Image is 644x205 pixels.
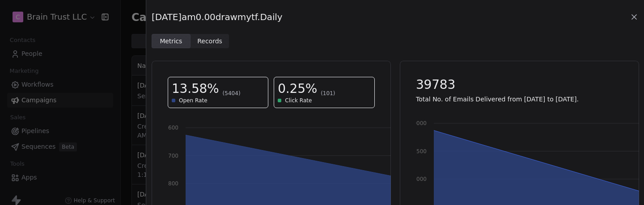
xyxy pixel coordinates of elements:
[165,180,178,187] tspan: 1800
[409,148,426,155] tspan: 22500
[152,11,283,23] span: [DATE]am0.00drawmytf.Daily
[197,37,222,46] span: Records
[165,153,178,159] tspan: 2700
[416,95,623,104] p: Total No. of Emails Delivered from [DATE] to [DATE].
[409,176,426,182] tspan: 15000
[278,81,317,97] span: 0.25%
[172,81,219,97] span: 13.58%
[416,77,455,93] span: 39783
[321,90,335,97] span: (101)
[409,120,426,126] tspan: 30000
[179,97,208,104] span: Open Rate
[165,125,178,131] tspan: 3600
[285,97,312,104] span: Click Rate
[223,90,241,97] span: (5404)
